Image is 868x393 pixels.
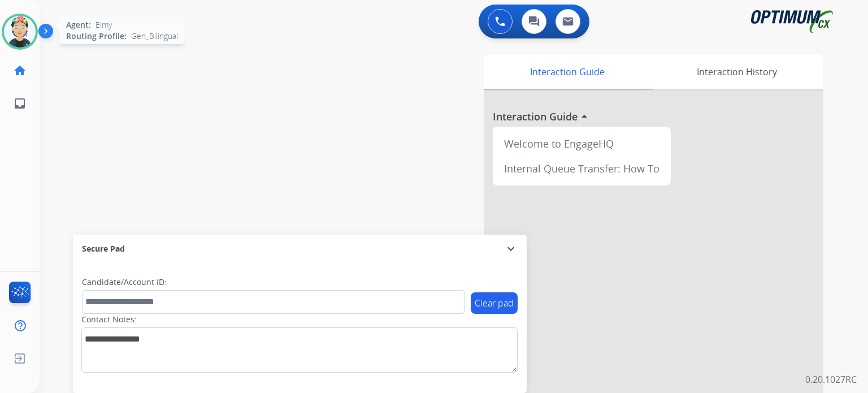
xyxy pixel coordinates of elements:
[13,64,27,77] mat-icon: home
[81,314,137,325] label: Contact Notes:
[66,31,127,42] span: Routing Profile:
[471,292,518,314] button: Clear pad
[13,97,27,110] mat-icon: inbox
[82,243,125,254] span: Secure Pad
[96,19,112,31] span: Eimy
[504,242,518,256] mat-icon: expand_more
[805,373,857,386] p: 0.20.1027RC
[484,54,650,89] div: Interaction Guide
[497,156,666,181] div: Internal Queue Transfer: How To
[131,31,178,42] span: Gen_Bilingual
[82,277,167,288] label: Candidate/Account ID:
[497,131,666,156] div: Welcome to EngageHQ
[650,54,823,89] div: Interaction History
[66,19,91,31] span: Agent:
[4,16,36,47] img: avatar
